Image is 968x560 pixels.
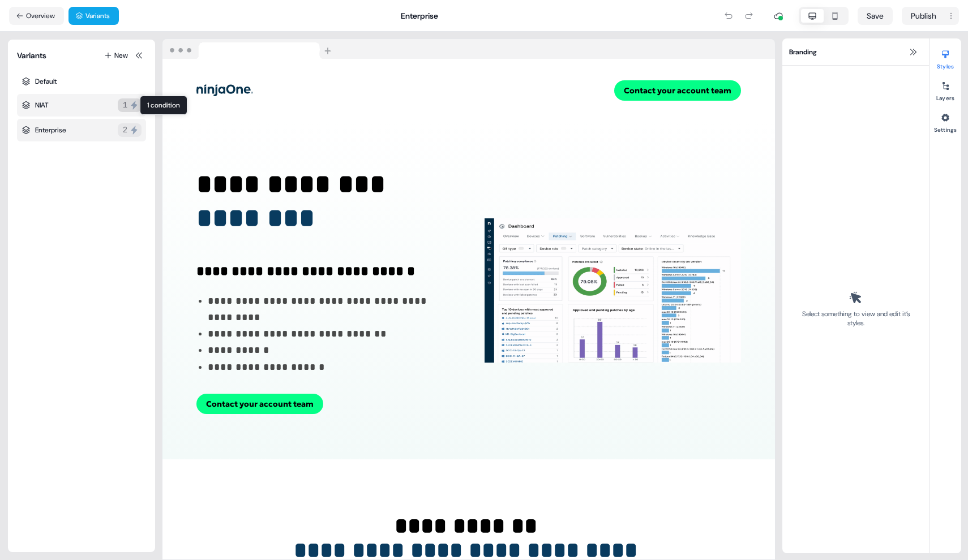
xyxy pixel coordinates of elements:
div: 1 [123,100,127,111]
button: Settings [930,109,961,133]
button: Contact your account team [196,394,323,414]
button: 2 [118,123,142,137]
div: Branding [782,38,929,66]
button: 1 [118,98,142,112]
div: Default [35,76,57,87]
div: NIAT11 condition [17,94,146,117]
button: Publish [902,7,943,25]
div: NIAT [35,100,48,111]
button: Overview [9,7,64,25]
button: New [102,49,130,62]
div: Enterprise [35,124,66,136]
button: Contact your account team [614,80,741,101]
div: Contact your account team [473,80,741,101]
span: Enterprise [401,10,438,21]
div: Contact your account team [196,394,453,414]
div: Enterprise2 [17,119,146,141]
button: Layers [930,77,961,102]
div: Select something to view and edit it’s styles. [798,309,913,328]
img: Browser topbar [162,39,336,59]
button: Save [858,7,893,25]
button: Styles [930,45,961,70]
div: 1 condition [140,96,187,115]
div: Default [17,71,146,92]
img: Image [485,167,741,414]
div: Variants [17,50,46,61]
button: Variants [68,7,119,25]
div: 2 [123,124,127,136]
